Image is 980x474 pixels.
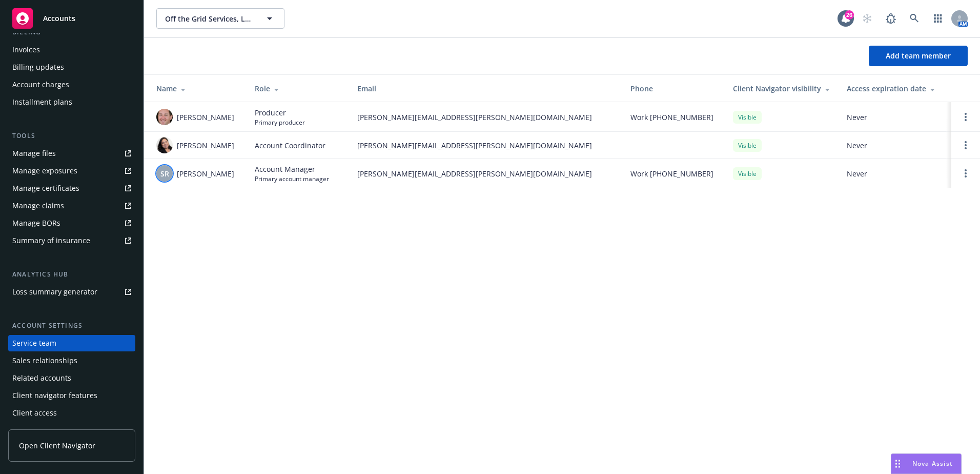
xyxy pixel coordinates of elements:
[8,370,135,386] a: Related accounts
[8,180,135,196] a: Manage certificates
[886,51,951,61] span: Add team member
[891,454,904,473] div: Drag to move
[912,459,953,468] span: Nova Assist
[8,145,135,162] a: Manage files
[357,112,614,123] span: [PERSON_NAME][EMAIL_ADDRESS][PERSON_NAME][DOMAIN_NAME]
[8,131,135,141] div: Tools
[630,168,713,179] span: Work [PHONE_NUMBER]
[156,109,173,125] img: photo
[12,197,64,214] div: Manage claims
[12,284,97,300] div: Loss summary generator
[12,163,77,179] div: Manage exposures
[357,83,614,94] div: Email
[733,167,762,180] div: Visible
[12,59,64,75] div: Billing updates
[12,335,56,351] div: Service team
[8,284,135,300] a: Loss summary generator
[255,83,341,94] div: Role
[904,8,925,29] a: Search
[928,8,948,29] a: Switch app
[959,139,972,151] a: Open options
[12,232,90,249] div: Summary of insurance
[43,14,75,23] span: Accounts
[845,10,854,19] div: 26
[177,112,234,123] span: [PERSON_NAME]
[177,168,234,179] span: [PERSON_NAME]
[255,140,325,151] span: Account Coordinator
[255,174,329,183] span: Primary account manager
[8,76,135,93] a: Account charges
[12,405,57,421] div: Client access
[12,145,56,162] div: Manage files
[857,8,877,29] a: Start snowing
[160,168,169,179] span: SR
[12,370,71,386] div: Related accounts
[12,94,72,110] div: Installment plans
[881,8,901,29] a: Report a Bug
[156,8,284,29] button: Off the Grid Services, LLC
[8,42,135,58] a: Invoices
[630,112,713,123] span: Work [PHONE_NUMBER]
[8,405,135,421] a: Client access
[891,453,962,474] button: Nova Assist
[733,139,762,152] div: Visible
[8,94,135,110] a: Installment plans
[8,335,135,351] a: Service team
[630,83,717,94] div: Phone
[255,164,329,174] span: Account Manager
[165,13,254,24] span: Off the Grid Services, LLC
[847,83,943,94] div: Access expiration date
[847,168,943,179] span: Never
[12,76,69,93] div: Account charges
[847,140,943,151] span: Never
[8,4,135,33] a: Accounts
[8,197,135,214] a: Manage claims
[733,111,762,124] div: Visible
[255,107,305,118] span: Producer
[357,140,614,151] span: [PERSON_NAME][EMAIL_ADDRESS][PERSON_NAME][DOMAIN_NAME]
[733,83,830,94] div: Client Navigator visibility
[255,118,305,127] span: Primary producer
[8,269,135,280] div: Analytics hub
[8,215,135,231] a: Manage BORs
[19,440,95,451] span: Open Client Navigator
[8,352,135,369] a: Sales relationships
[869,46,968,66] button: Add team member
[8,232,135,249] a: Summary of insurance
[156,137,173,153] img: photo
[8,59,135,75] a: Billing updates
[8,387,135,404] a: Client navigator features
[959,111,972,123] a: Open options
[12,42,40,58] div: Invoices
[12,180,79,196] div: Manage certificates
[12,352,77,369] div: Sales relationships
[177,140,234,151] span: [PERSON_NAME]
[12,215,60,231] div: Manage BORs
[12,387,97,404] div: Client navigator features
[8,163,135,179] a: Manage exposures
[156,83,238,94] div: Name
[959,167,972,180] a: Open options
[847,112,943,123] span: Never
[357,168,614,179] span: [PERSON_NAME][EMAIL_ADDRESS][PERSON_NAME][DOMAIN_NAME]
[8,321,135,331] div: Account settings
